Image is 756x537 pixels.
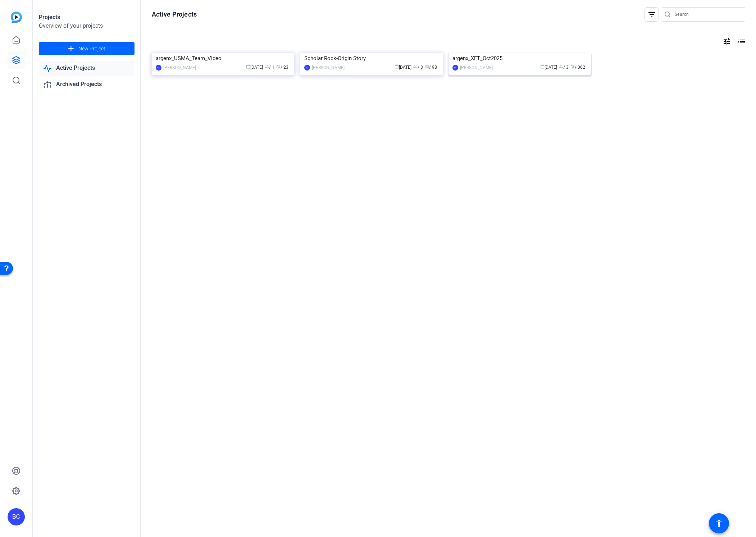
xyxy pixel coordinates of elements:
a: Archived Projects [39,77,135,92]
span: group [413,64,418,69]
div: [PERSON_NAME] [163,64,196,71]
span: / 23 [276,65,288,70]
img: blue-gradient.svg [11,12,22,23]
div: Projects [39,13,135,22]
span: calendar_today [540,64,545,69]
h1: Active Projects [152,10,197,19]
span: radio [425,64,429,69]
mat-icon: filter_list [647,10,656,19]
span: / 98 [425,65,437,70]
div: BC [156,65,161,71]
span: group [265,64,269,69]
span: radio [570,64,575,69]
span: radio [276,64,281,69]
div: [PERSON_NAME] [312,64,345,71]
button: New Project [39,42,135,55]
span: calendar_today [395,64,399,69]
div: Scholar Rock-Origin Story [304,53,439,64]
span: / 3 [413,65,423,70]
div: [PERSON_NAME] [460,64,493,71]
mat-icon: tune [723,37,731,46]
span: [DATE] [540,65,557,70]
mat-icon: list [737,37,745,46]
span: group [559,64,563,69]
div: argenx_XFT_Oct2025 [452,53,587,64]
span: New Project [78,45,105,53]
mat-icon: accessibility [715,519,723,528]
div: BC [8,508,25,525]
span: / 3 [559,65,569,70]
input: Search [675,10,739,19]
mat-icon: add [67,44,76,53]
span: calendar_today [246,64,250,69]
div: MF [452,65,458,71]
span: / 1 [265,65,274,70]
div: BC [304,65,310,71]
span: [DATE] [246,65,263,70]
span: / 362 [570,65,585,70]
div: Overview of your projects [39,22,135,30]
span: [DATE] [395,65,411,70]
div: argenx_USMA_Team_Video [156,53,290,64]
a: Active Projects [39,61,135,76]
